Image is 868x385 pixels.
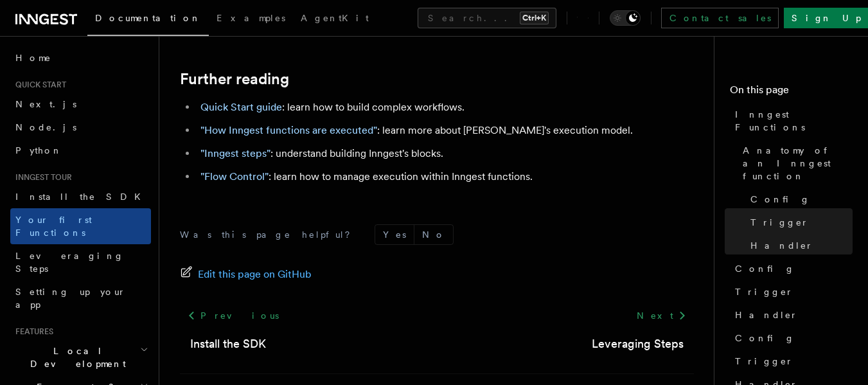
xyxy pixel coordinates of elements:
a: Inngest Functions [730,103,853,139]
a: Previous [180,304,286,327]
span: Trigger [750,216,809,229]
a: Examples [209,4,293,35]
span: Your first Functions [15,215,92,238]
button: No [414,225,453,244]
span: Quick start [10,80,66,90]
a: "Inngest steps" [200,147,270,159]
span: Trigger [735,285,793,298]
span: Node.js [15,122,76,132]
a: Leveraging Steps [592,335,684,353]
a: Leveraging Steps [10,244,151,280]
a: Handler [745,234,853,257]
a: Your first Functions [10,208,151,244]
span: Trigger [735,355,793,368]
a: "Flow Control" [200,170,269,183]
span: Config [735,332,795,345]
span: Inngest tour [10,172,72,183]
span: AgentKit [301,13,369,23]
a: Config [730,257,853,280]
span: Inngest Functions [735,108,853,134]
a: Edit this page on GitHub [180,265,312,283]
a: Contact sales [661,8,779,28]
a: Further reading [180,70,289,88]
a: Node.js [10,116,151,139]
a: Home [10,46,151,69]
a: Python [10,139,151,162]
button: Toggle dark mode [610,10,641,26]
span: Handler [750,239,813,252]
button: Search...Ctrl+K [418,8,556,28]
span: Edit this page on GitHub [198,265,312,283]
a: Trigger [745,211,853,234]
span: Handler [735,309,798,321]
a: Anatomy of an Inngest function [738,139,853,188]
span: Setting up your app [15,287,126,310]
li: : learn more about [PERSON_NAME]'s execution model. [197,121,694,139]
span: Examples [217,13,285,23]
span: Next.js [15,99,76,109]
a: Trigger [730,280,853,303]
span: Features [10,327,53,337]
a: Setting up your app [10,280,151,316]
kbd: Ctrl+K [520,12,549,24]
span: Python [15,145,62,156]
span: Local Development [10,345,140,370]
span: Home [15,51,51,64]
span: Leveraging Steps [15,251,124,274]
button: Local Development [10,339,151,375]
a: "How Inngest functions are executed" [200,124,377,136]
a: Next [629,304,694,327]
span: Install the SDK [15,192,148,202]
span: Documentation [95,13,201,23]
p: Was this page helpful? [180,228,359,241]
a: Config [730,327,853,350]
h4: On this page [730,82,853,103]
a: AgentKit [293,4,376,35]
li: : learn how to build complex workflows. [197,98,694,116]
a: Config [745,188,853,211]
a: Handler [730,303,853,327]
a: Install the SDK [190,335,266,353]
a: Documentation [87,4,209,36]
li: : learn how to manage execution within Inngest functions. [197,168,694,186]
a: Next.js [10,93,151,116]
span: Config [750,193,810,206]
span: Config [735,262,795,275]
a: Install the SDK [10,185,151,208]
button: Yes [375,225,414,244]
span: Anatomy of an Inngest function [743,144,853,183]
li: : understand building Inngest's blocks. [197,145,694,163]
a: Trigger [730,350,853,373]
a: Quick Start guide [200,101,282,113]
